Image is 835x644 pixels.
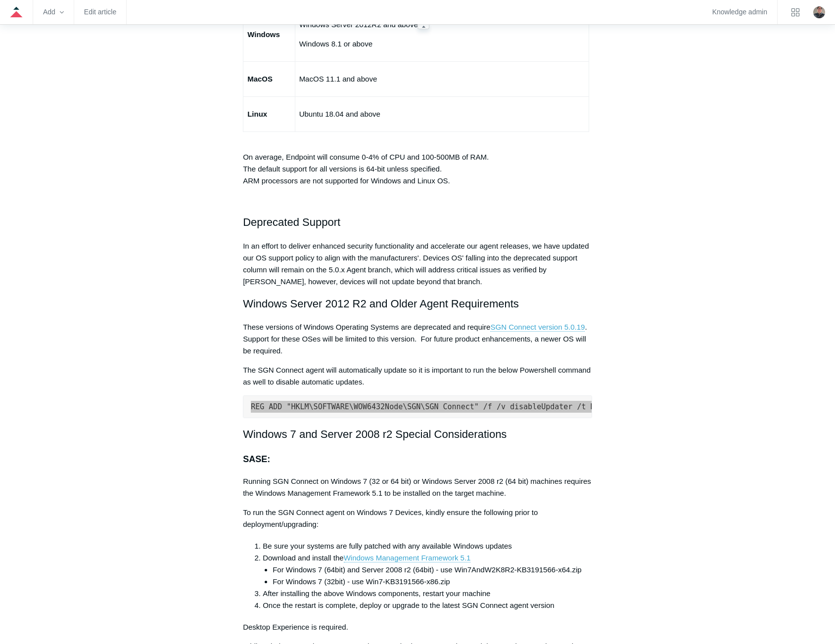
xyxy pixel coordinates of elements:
p: To run the SGN Connect agent on Windows 7 Devices, kindly ensure the following prior to deploymen... [243,507,592,530]
img: user avatar [813,6,825,18]
span: Be sure your systems are fully patched with any available Windows updates [263,542,512,550]
span: For Windows 7 (64bit) and Server 2008 r2 (64bit) - use Win7AndW2K8R2-KB3191566-x64.zip [273,565,581,574]
a: Knowledge admin [712,9,767,15]
span: Once the restart is complete, deploy or upgrade to the latest SGN Connect agent version [263,601,555,609]
a: Windows Management Framework 5.1 [344,554,471,562]
p: The SGN Connect agent will automatically update so it is important to run the below Powershell co... [243,364,592,388]
span: Deprecated Support [243,216,340,228]
h3: SASE: [243,452,592,467]
zd-hc-trigger: Add [43,9,64,15]
p: In an effort to deliver enhanced security functionality and accelerate our agent releases, we hav... [243,240,592,288]
p: These versions of Windows Operating Systems are deprecated and require . Support for these OSes w... [243,321,592,357]
strong: Windows [247,30,280,39]
span: Download and install the [263,554,343,562]
zd-hc-trigger: Click your profile icon to open the profile menu [813,6,825,18]
td: MacOS 11.1 and above [295,62,589,97]
zd-hc-resizer: Guide navigation [417,24,429,29]
pre: REG ADD "HKLM\SOFTWARE\WOW6432Node\SGN\SGN Connect" /f /v disableUpdater /t REG_SZ /d 1 [243,395,592,418]
span: Desktop Experience is required. [243,623,348,631]
td: Ubuntu 18.04 and above [295,97,589,132]
span: After installing the above Windows components, restart your machine [263,589,490,598]
p: Windows Server 2012R2 and above [299,19,585,31]
p: Windows 8.1 or above [299,38,585,50]
a: Edit article [84,9,116,15]
span: Windows Management Framework 5.1 [344,554,471,562]
p: Running SGN Connect on Windows 7 (32 or 64 bit) or Windows Server 2008 r2 (64 bit) machines requi... [243,475,592,499]
a: SGN Connect version 5.0.19 [490,323,585,332]
p: On average, Endpoint will consume 0-4% of CPU and 100-500MB of RAM. The default support for all v... [243,139,592,187]
strong: Linux [247,110,267,118]
h2: Windows 7 and Server 2008 r2 Special Considerations [243,426,592,443]
h2: Windows Server 2012 R2 and Older Agent Requirements [243,295,592,312]
strong: MacOS [247,75,273,83]
span: For Windows 7 (32bit) - use Win7-KB3191566-x86.zip [273,577,450,586]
